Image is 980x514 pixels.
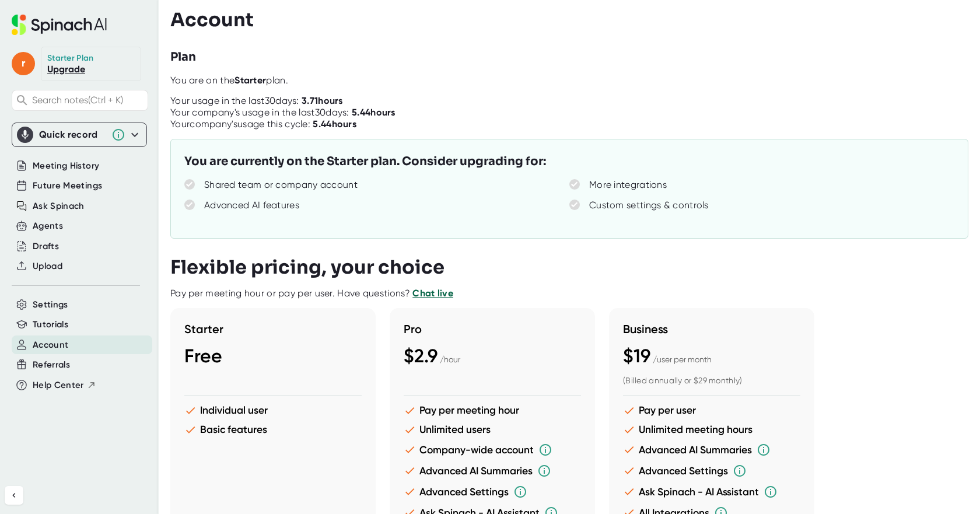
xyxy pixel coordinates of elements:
[170,9,254,31] h3: Account
[623,345,650,367] span: $19
[33,318,68,331] button: Tutorials
[184,424,362,436] li: Basic features
[170,256,444,278] h3: Flexible pricing, your choice
[412,288,453,299] a: Chat live
[623,424,800,436] li: Unlimited meeting hours
[170,75,288,86] span: You are on the plan.
[204,179,358,191] div: Shared team or company account
[33,260,62,273] button: Upload
[313,118,356,130] b: 5.44 hours
[33,200,85,213] button: Ask Spinach
[184,153,546,170] h3: You are currently on the Starter plan. Consider upgrading for:
[623,485,800,499] li: Ask Spinach - AI Assistant
[170,48,196,66] h3: Plan
[623,376,800,386] div: (Billed annually or $29 monthly)
[589,200,709,211] div: Custom settings & controls
[33,379,84,392] span: Help Center
[184,404,362,417] li: Individual user
[47,64,85,75] a: Upgrade
[623,404,800,417] li: Pay per user
[184,322,362,336] h3: Starter
[33,219,63,233] button: Agents
[404,322,581,336] h3: Pro
[352,107,395,118] b: 5.44 hours
[623,464,800,478] li: Advanced Settings
[39,129,106,141] div: Quick record
[170,107,395,118] div: Your company's usage in the last 30 days:
[170,95,343,107] div: Your usage in the last 30 days:
[33,358,70,372] button: Referrals
[623,322,800,336] h3: Business
[5,486,23,505] button: Collapse sidebar
[12,52,35,75] span: r
[589,179,667,191] div: More integrations
[404,424,581,436] li: Unlimited users
[404,485,581,499] li: Advanced Settings
[33,338,68,352] button: Account
[204,200,299,211] div: Advanced AI features
[440,355,460,364] span: / hour
[32,95,145,106] span: Search notes (Ctrl + K)
[184,345,222,367] span: Free
[33,379,96,392] button: Help Center
[170,288,453,299] div: Pay per meeting hour or pay per user. Have questions?
[404,404,581,417] li: Pay per meeting hour
[623,443,800,457] li: Advanced AI Summaries
[170,118,356,130] div: Your company's usage this cycle:
[404,345,437,367] span: $2.9
[302,95,343,106] b: 3.71 hours
[404,464,581,478] li: Advanced AI Summaries
[17,123,142,146] div: Quick record
[33,179,102,193] button: Future Meetings
[33,159,99,173] button: Meeting History
[47,53,94,64] div: Starter Plan
[33,240,59,253] button: Drafts
[33,298,68,312] button: Settings
[235,75,266,86] b: Starter
[404,443,581,457] li: Company-wide account
[653,355,712,364] span: / user per month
